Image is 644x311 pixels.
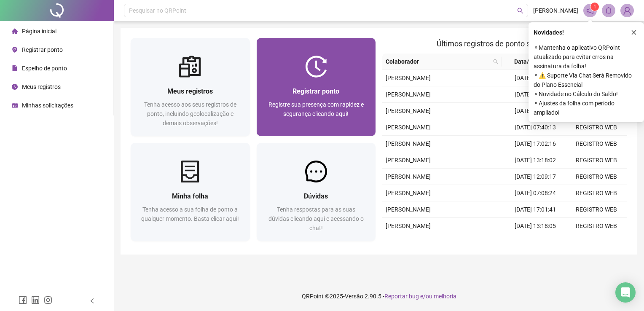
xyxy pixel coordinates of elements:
[534,89,639,99] span: ⚬ Novidade no Cálculo do Saldo!
[89,298,95,304] span: left
[534,28,564,37] span: Novidades !
[621,4,633,17] img: 92840
[12,102,18,108] span: schedule
[533,6,578,15] span: [PERSON_NAME]
[257,38,376,136] a: Registrar pontoRegistre sua presença com rapidez e segurança clicando aqui!
[386,91,431,98] span: [PERSON_NAME]
[22,83,61,90] span: Meus registros
[386,190,431,196] span: [PERSON_NAME]
[167,87,213,95] span: Meus registros
[534,43,639,71] span: ⚬ Mantenha o aplicativo QRPoint atualizado para evitar erros na assinatura da folha!
[505,86,566,103] td: [DATE] 13:15:41
[12,47,18,53] span: environment
[615,282,636,303] div: Open Intercom Messenger
[131,143,250,241] a: Minha folhaTenha acesso a sua folha de ponto a qualquer momento. Basta clicar aqui!
[566,218,627,234] td: REGISTRO WEB
[22,46,63,53] span: Registrar ponto
[44,296,52,304] span: instagram
[505,57,551,66] span: Data/Hora
[505,103,566,119] td: [DATE] 12:17:11
[505,218,566,234] td: [DATE] 13:18:05
[593,4,596,10] span: 1
[534,71,639,89] span: ⚬ ⚠️ Suporte Via Chat Será Removido do Plano Essencial
[505,234,566,251] td: [DATE] 12:41:12
[386,206,431,213] span: [PERSON_NAME]
[19,296,27,304] span: facebook
[292,87,339,95] span: Registrar ponto
[268,101,364,117] span: Registre sua presença com rapidez e segurança clicando aqui!
[386,157,431,164] span: [PERSON_NAME]
[268,206,364,231] span: Tenha respostas para as suas dúvidas clicando aqui e acessando o chat!
[31,296,40,304] span: linkedin
[345,293,363,300] span: Versão
[172,192,208,200] span: Minha folha
[505,169,566,185] td: [DATE] 12:09:17
[605,7,612,14] span: bell
[505,201,566,218] td: [DATE] 17:01:41
[386,173,431,180] span: [PERSON_NAME]
[566,234,627,251] td: REGISTRO WEB
[304,192,328,200] span: Dúvidas
[566,185,627,201] td: REGISTRO WEB
[257,143,376,241] a: DúvidasTenha respostas para as suas dúvidas clicando aqui e acessando o chat!
[437,39,573,48] span: Últimos registros de ponto sincronizados
[12,84,18,90] span: clock-circle
[386,124,431,131] span: [PERSON_NAME]
[517,8,523,14] span: search
[586,7,594,14] span: notification
[566,136,627,152] td: REGISTRO WEB
[386,57,490,66] span: Colaborador
[505,119,566,136] td: [DATE] 07:40:13
[505,152,566,169] td: [DATE] 13:18:02
[12,28,18,34] span: home
[505,185,566,201] td: [DATE] 07:08:24
[491,55,500,68] span: search
[144,101,236,126] span: Tenha acesso aos seus registros de ponto, incluindo geolocalização e demais observações!
[493,59,498,64] span: search
[131,38,250,136] a: Meus registrosTenha acesso aos seus registros de ponto, incluindo geolocalização e demais observa...
[631,29,637,35] span: close
[141,206,239,222] span: Tenha acesso a sua folha de ponto a qualquer momento. Basta clicar aqui!
[386,223,431,229] span: [PERSON_NAME]
[386,75,431,81] span: [PERSON_NAME]
[590,3,599,11] sup: 1
[22,102,73,109] span: Minhas solicitações
[22,28,56,35] span: Página inicial
[12,65,18,71] span: file
[22,65,67,72] span: Espelho de ponto
[502,54,561,70] th: Data/Hora
[384,293,456,300] span: Reportar bug e/ou melhoria
[505,136,566,152] td: [DATE] 17:02:16
[386,140,431,147] span: [PERSON_NAME]
[566,152,627,169] td: REGISTRO WEB
[386,107,431,114] span: [PERSON_NAME]
[534,99,639,117] span: ⚬ Ajustes da folha com período ampliado!
[566,169,627,185] td: REGISTRO WEB
[566,201,627,218] td: REGISTRO WEB
[505,70,566,86] td: [DATE] 18:00:50
[114,282,644,311] footer: QRPoint © 2025 - 2.90.5 -
[566,119,627,136] td: REGISTRO WEB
